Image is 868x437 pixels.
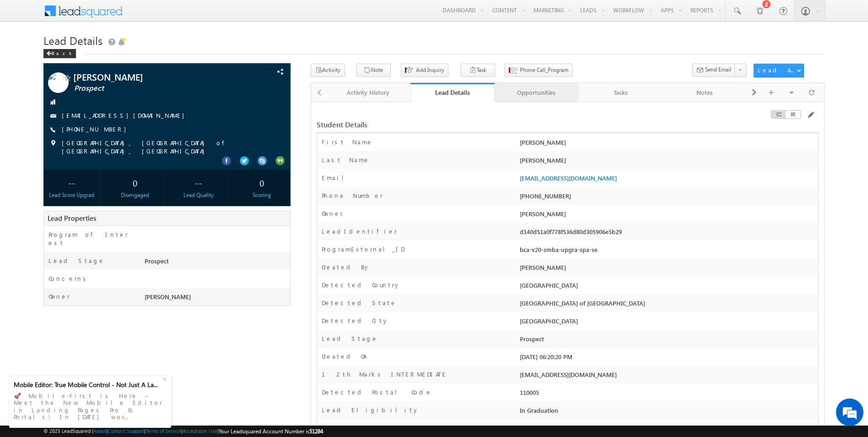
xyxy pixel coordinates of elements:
[518,424,818,437] div: false
[670,87,739,98] div: Notes
[322,406,419,414] label: Lead Eligibility
[754,64,804,77] button: Lead Actions
[46,174,98,191] div: --
[322,352,369,361] label: Created On
[62,125,131,134] span: [PHONE_NUMBER]
[49,292,70,300] label: Owner
[48,72,69,96] img: Profile photo
[322,227,397,235] label: LeadIdentifier
[317,120,647,129] div: Student Details
[43,427,323,436] span: © 2025 LeadSquared | | | | |
[322,334,378,343] label: Lead Stage
[49,230,133,247] label: Program of Interest
[16,48,38,60] img: d_60004797649_company_0_60004797649
[518,227,818,240] div: d140d51a0f778f536d80d305906e5b29
[183,428,217,434] a: Acceptable Use
[322,209,343,218] label: Owner
[495,83,579,102] a: Opportunities
[461,64,495,77] button: Task
[663,83,747,102] a: Notes
[518,334,818,347] div: Prospect
[502,87,571,98] div: Opportunities
[46,191,98,199] div: Lead Score Upgrad
[505,64,572,77] button: Phone Call_Program
[322,424,412,432] label: NonVerified Lead
[586,87,655,98] div: Tasks
[142,257,290,269] div: Prospect
[309,428,323,435] span: 51284
[322,245,404,253] label: ProgramExternal_ID
[579,83,663,102] a: Tasks
[236,174,288,191] div: 0
[43,49,81,56] a: Back
[49,274,89,283] label: Concerns
[322,174,351,182] label: Email
[518,317,818,329] div: [GEOGRAPHIC_DATA]
[518,245,818,258] div: bca-v20-smba-upgra-spa-se
[758,66,797,74] div: Lead Actions
[322,370,447,378] label: 12th Marks INTERMEDIATE
[322,156,370,164] label: Last Name
[356,64,391,77] button: Note
[416,66,444,74] span: Add Inquiry
[326,83,410,102] a: Activity History
[173,191,225,199] div: Lead Quality
[518,281,818,294] div: [GEOGRAPHIC_DATA]
[401,64,448,77] button: Add Inquiry
[109,191,161,199] div: Disengaged
[48,48,154,60] div: Chat with us now
[14,389,167,423] div: 🚀 Mobile-First is Here – Meet the New Mobile Editor in Landing Pages Pro & Portals! In [DATE] wor...
[518,370,818,383] div: [EMAIL_ADDRESS][DOMAIN_NAME]
[62,111,189,119] a: [EMAIL_ADDRESS][DOMAIN_NAME]
[48,213,96,223] span: Lead Properties
[518,388,818,401] div: 110005
[692,64,735,77] button: Send Email
[108,428,144,434] a: Contact Support
[322,299,397,307] label: Detected State
[520,210,566,218] span: [PERSON_NAME]
[518,263,818,276] div: [PERSON_NAME]
[145,293,191,300] span: [PERSON_NAME]
[322,281,400,289] label: Detected Country
[146,428,181,434] a: Terms of Service
[43,33,102,48] span: Lead Details
[518,352,818,365] div: [DATE] 06:20:20 PM
[236,191,288,199] div: Scoring
[334,87,402,98] div: Activity History
[93,428,107,434] a: About
[160,373,171,384] div: +
[173,174,225,191] div: --
[62,139,264,155] span: [GEOGRAPHIC_DATA], [GEOGRAPHIC_DATA] of [GEOGRAPHIC_DATA], [GEOGRAPHIC_DATA]
[520,174,617,182] a: [EMAIL_ADDRESS][DOMAIN_NAME]
[322,317,389,325] label: Detected City
[322,263,370,271] label: Created By
[74,84,229,93] span: Prospect
[14,381,161,389] div: Mobile Editor: True Mobile Control - Not Just A La...
[49,257,105,265] label: Lead Stage
[520,66,568,74] span: Phone Call_Program
[73,72,228,82] span: [PERSON_NAME]
[417,88,488,97] div: Lead Details
[150,5,172,27] div: Minimize live chat window
[311,64,345,77] button: Activity
[518,191,818,204] div: [PHONE_NUMBER]
[124,282,166,295] em: Start Chat
[518,406,818,419] div: In Graduation
[109,174,161,191] div: 0
[219,428,323,435] span: Your Leadsquared Account Number is
[518,138,818,151] div: [PERSON_NAME]
[43,49,76,58] div: Back
[705,66,731,74] span: Send Email
[322,191,383,200] label: Phone Number
[410,83,495,102] a: Lead Details
[12,85,167,274] textarea: Type your message and hit 'Enter'
[322,138,373,146] label: First Name
[322,388,432,396] label: Detected Postal Code
[518,299,818,311] div: [GEOGRAPHIC_DATA] of [GEOGRAPHIC_DATA]
[518,156,818,169] div: [PERSON_NAME]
